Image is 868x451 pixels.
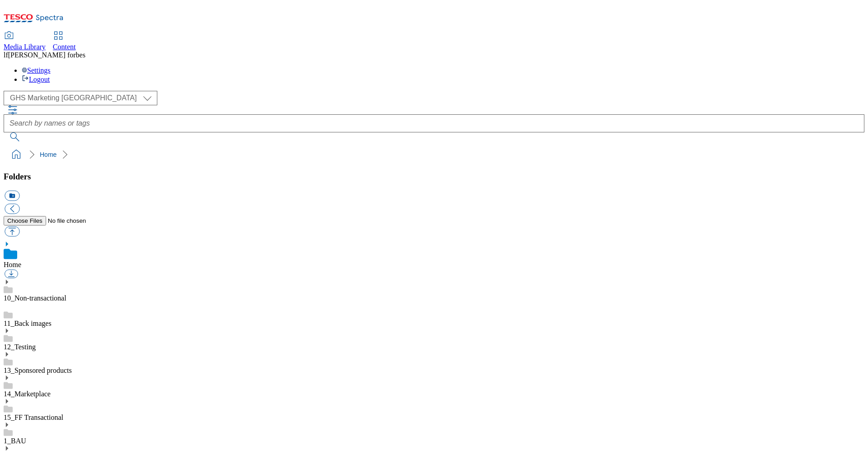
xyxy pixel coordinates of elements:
[8,51,85,59] span: [PERSON_NAME] forbes
[4,437,26,445] a: 1_BAU
[4,43,46,51] span: Media Library
[4,319,52,327] a: 11_Back images
[22,66,51,74] a: Settings
[4,390,51,398] a: 14_Marketplace
[4,146,864,163] nav: breadcrumb
[4,413,63,421] a: 15_FF Transactional
[4,343,36,351] a: 12_Testing
[4,114,864,132] input: Search by names or tags
[4,366,72,374] a: 13_Sponsored products
[4,32,46,51] a: Media Library
[4,172,864,182] h3: Folders
[53,32,76,51] a: Content
[4,51,8,59] span: lf
[22,75,50,83] a: Logout
[9,147,24,162] a: home
[4,261,21,268] a: Home
[40,151,57,158] a: Home
[53,43,76,51] span: Content
[4,294,66,302] a: 10_Non-transactional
